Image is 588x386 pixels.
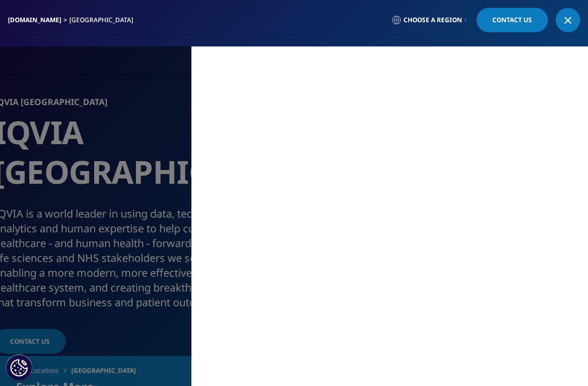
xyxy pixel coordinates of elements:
[6,354,32,381] button: Cookie Settings
[8,15,61,24] a: [DOMAIN_NAME]
[492,17,532,23] span: Contact Us
[403,16,462,24] span: Choose a Region
[69,16,137,24] div: [GEOGRAPHIC_DATA]
[476,8,548,32] a: Contact Us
